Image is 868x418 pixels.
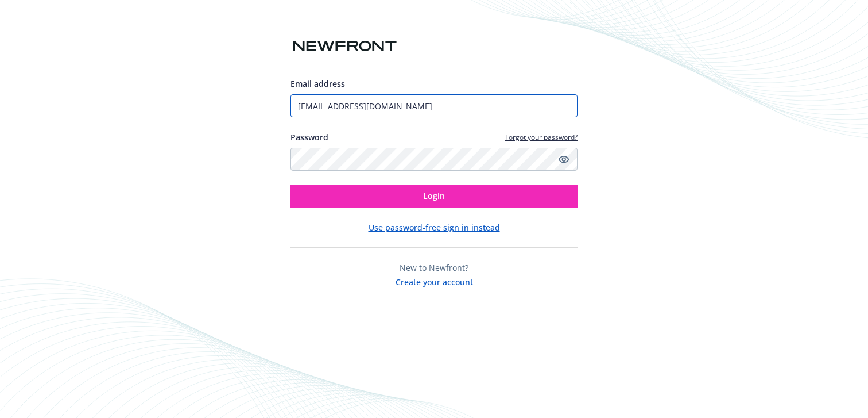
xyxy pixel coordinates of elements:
label: Password [290,131,328,143]
button: Use password-free sign in instead [369,221,500,233]
input: Enter your email [290,94,578,117]
span: Email address [290,78,345,89]
button: Create your account [396,274,473,288]
button: Login [290,185,578,208]
img: Newfront logo [290,36,399,56]
a: Forgot your password? [505,132,578,142]
span: Login [423,190,445,201]
span: New to Newfront? [400,262,468,273]
input: Enter your password [290,148,578,171]
a: Show password [557,152,571,166]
